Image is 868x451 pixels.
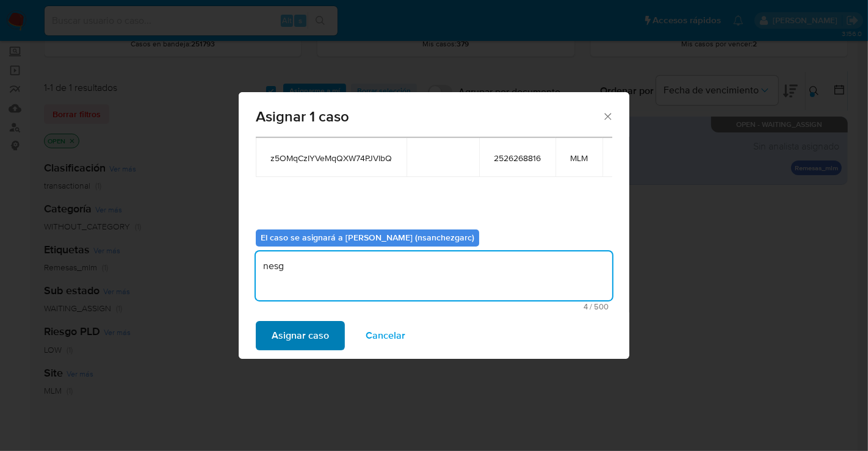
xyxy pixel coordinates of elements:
textarea: nesg [256,251,612,300]
div: assign-modal [239,92,629,359]
button: Cancelar [350,321,421,350]
span: Asignar caso [272,322,329,349]
button: Asignar caso [256,321,345,350]
button: Cerrar ventana [602,110,613,121]
b: El caso se asignará a [PERSON_NAME] (nsanchezgarc) [261,231,474,244]
span: z5OMqCzIYVeMqQXW74PJVIbQ [270,153,392,164]
span: Máximo 500 caracteres [259,303,609,311]
span: Asignar 1 caso [256,109,602,124]
span: Cancelar [366,322,405,349]
span: MLM [570,153,588,164]
span: 2526268816 [494,153,541,164]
